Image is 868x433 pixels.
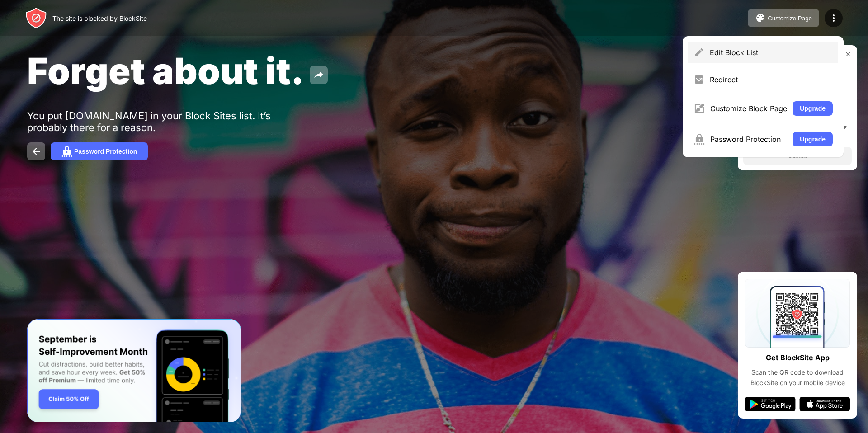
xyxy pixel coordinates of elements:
img: rate-us-close.svg [844,51,852,58]
iframe: Banner [27,319,241,423]
img: password.svg [61,146,72,157]
img: menu-redirect.svg [693,74,704,85]
img: share.svg [313,70,324,80]
button: Password Protection [51,142,148,160]
div: Edit Block List [710,48,833,57]
div: Password Protection [74,148,137,155]
div: Get BlockSite App [766,351,830,364]
div: Customize Page [768,15,812,22]
img: menu-customize.svg [693,103,705,114]
img: menu-password.svg [693,134,705,145]
button: Customize Page [748,9,819,27]
button: Upgrade [793,101,833,116]
div: Password Protection [710,135,787,144]
div: Redirect [710,75,833,84]
div: You put [DOMAIN_NAME] in your Block Sites list. It’s probably there for a reason. [27,110,307,133]
div: Scan the QR code to download BlockSite on your mobile device [745,367,850,388]
img: pallet.svg [755,13,766,24]
img: google-play.svg [745,397,796,411]
div: Customize Block Page [710,104,787,113]
img: app-store.svg [799,397,850,411]
img: back.svg [31,146,42,157]
img: qrcode.svg [745,279,850,348]
img: menu-icon.svg [828,13,839,24]
img: menu-pencil.svg [693,47,704,58]
div: The site is blocked by BlockSite [52,14,147,22]
button: Upgrade [793,132,833,146]
span: Forget about it. [27,49,304,93]
img: header-logo.svg [25,7,47,29]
